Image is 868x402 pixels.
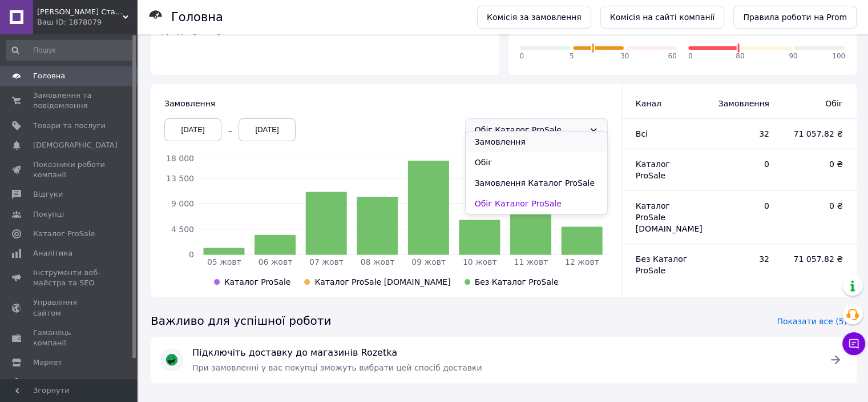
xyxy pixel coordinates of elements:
[714,158,769,170] span: 0
[475,277,559,286] span: Без Каталог ProSale
[189,250,194,259] tspan: 0
[37,7,123,17] span: ФОП Лебедєв Р. В. Стартери Генератори Комплектуючі.
[33,209,64,220] span: Покупці
[792,98,843,109] span: Обіг
[309,257,344,266] tspan: 07 жовт
[466,152,607,173] li: Обіг
[714,253,769,265] span: 32
[600,6,725,29] a: Комісія на сайті компанії
[224,277,291,286] span: Каталог ProSale
[777,316,847,327] span: Показати все (5)
[33,268,106,288] span: Інструменти веб-майстра та SEO
[565,257,599,266] tspan: 12 жовт
[636,129,648,138] span: Всi
[514,257,548,266] tspan: 11 жовт
[636,254,687,275] span: Без Каталог ProSale
[314,277,450,286] span: Каталог ProSale [DOMAIN_NAME]
[361,257,395,266] tspan: 08 жовт
[258,257,292,266] tspan: 06 жовт
[792,158,843,170] span: 0 ₴
[192,347,815,360] span: Підключіть доставку до магазинів Rozetka
[33,121,106,131] span: Товари та послуги
[466,193,607,214] li: Обіг Каталог ProSale
[33,160,106,180] span: Показники роботи компанії
[166,173,194,182] tspan: 13 500
[475,124,584,136] div: Обіг Каталог ProSale
[842,332,865,355] button: Чат з покупцем
[463,257,497,266] tspan: 10 жовт
[164,99,215,108] span: Замовлення
[411,257,446,266] tspan: 09 жовт
[33,377,91,387] span: Налаштування
[33,328,106,348] span: Гаманець компанії
[792,200,843,212] span: 0 ₴
[620,51,629,61] span: 30
[636,99,661,108] span: Канал
[164,118,221,141] div: [DATE]
[688,51,693,61] span: 0
[714,128,769,140] span: 32
[166,154,194,163] tspan: 18 000
[33,189,63,200] span: Відгуки
[832,51,845,61] span: 100
[714,200,769,212] span: 0
[33,90,106,111] span: Замовлення та повідомлення
[33,297,106,318] span: Управління сайтом
[668,51,676,61] span: 60
[207,257,241,266] tspan: 05 жовт
[171,224,194,233] tspan: 4 500
[151,313,331,329] span: Важливо для успішної роботи
[37,17,137,27] div: Ваш ID: 1878079
[789,51,797,61] span: 90
[466,132,607,152] li: Замовлення
[570,51,574,61] span: 5
[736,51,744,61] span: 80
[192,363,482,372] span: При замовленні у вас покупці зможуть вибрати цей спосіб доставки
[33,71,65,81] span: Головна
[6,40,135,61] input: Пошук
[792,128,843,140] span: 71 057.82 ₴
[466,173,607,193] li: Замовлення Каталог ProSale
[33,357,62,368] span: Маркет
[714,98,769,109] span: Замовлення
[171,10,223,24] h1: Головна
[33,248,72,258] span: Аналітика
[239,118,296,141] div: [DATE]
[636,201,703,233] span: Каталог ProSale [DOMAIN_NAME]
[792,253,843,265] span: 71 057.82 ₴
[477,6,591,29] a: Комісія за замовлення
[33,229,95,239] span: Каталог ProSale
[171,199,194,208] tspan: 9 000
[151,337,857,383] a: Підключіть доставку до магазинів RozetkaПри замовленні у вас покупці зможуть вибрати цей спосіб д...
[520,51,524,61] span: 0
[636,160,670,180] span: Каталог ProSale
[33,140,118,150] span: [DEMOGRAPHIC_DATA]
[733,6,857,29] a: Правила роботи на Prom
